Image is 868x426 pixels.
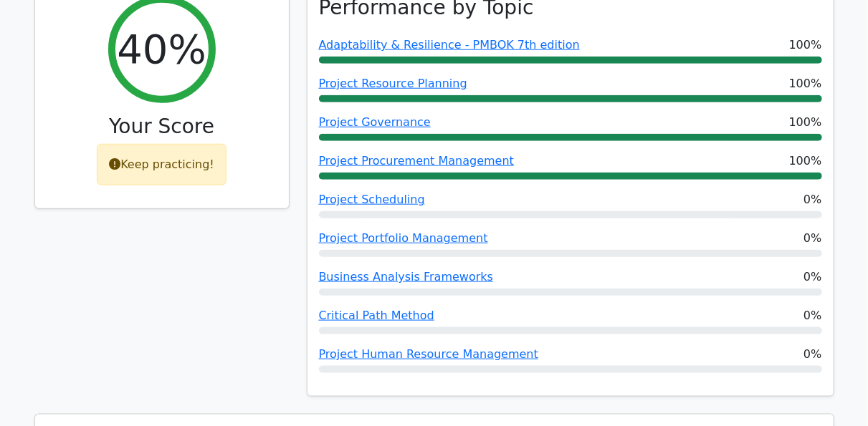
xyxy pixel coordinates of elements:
[319,38,580,52] a: Adaptability & Resilience - PMBOK 7th edition
[789,75,822,92] span: 100%
[319,193,425,206] a: Project Scheduling
[97,144,226,185] div: Keep practicing!
[803,346,821,363] span: 0%
[803,307,821,324] span: 0%
[319,115,431,129] a: Project Governance
[47,115,277,139] h3: Your Score
[803,230,821,247] span: 0%
[117,25,206,73] h2: 40%
[319,270,494,284] a: Business Analysis Frameworks
[803,191,821,208] span: 0%
[319,347,538,361] a: Project Human Resource Management
[789,37,822,54] span: 100%
[789,153,822,170] span: 100%
[803,268,821,286] span: 0%
[319,231,488,245] a: Project Portfolio Management
[319,154,515,168] a: Project Procurement Management
[319,77,467,90] a: Project Resource Planning
[789,114,822,131] span: 100%
[319,309,434,322] a: Critical Path Method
